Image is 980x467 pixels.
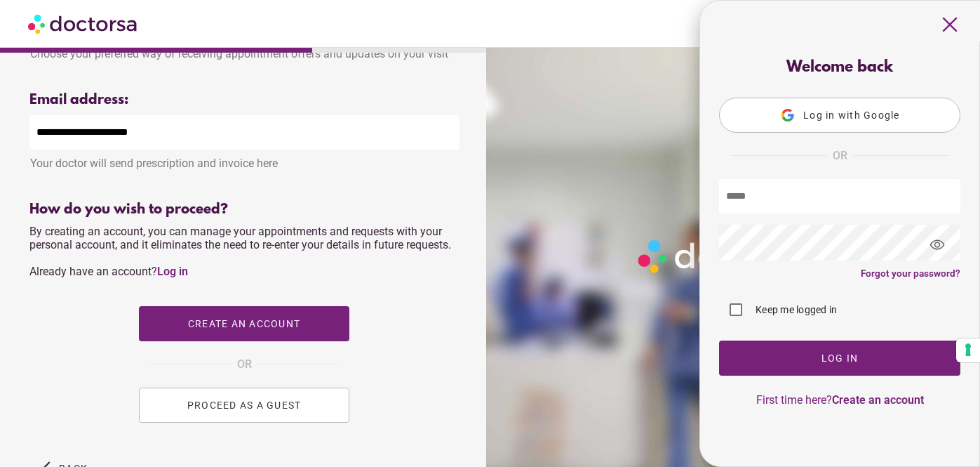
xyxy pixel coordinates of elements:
p: First time here? [719,393,960,407]
div: Your doctor will send prescription and invoice here [29,150,459,170]
span: OR [833,147,847,165]
button: Log In [719,341,960,376]
span: OR [237,355,252,374]
button: PROCEED AS A GUEST [139,388,349,423]
span: By creating an account, you can manage your appointments and requests with your personal account,... [29,225,451,278]
label: Keep me logged in [753,303,837,317]
a: Forgot your password? [861,268,960,279]
a: Create an account [832,393,924,407]
span: Log in with Google [803,110,900,121]
span: Log In [821,353,859,364]
img: Logo-Doctorsa-trans-White-partial-flat.png [633,235,828,278]
span: visibility [918,226,956,264]
button: Create an account [139,306,349,341]
div: Email address: [29,92,459,108]
a: Log in [157,265,188,278]
span: Create an account [188,318,300,329]
div: How do you wish to proceed? [29,202,459,218]
div: Welcome back [719,59,960,77]
span: PROCEED AS A GUEST [187,400,302,411]
img: Doctorsa.com [28,8,139,39]
button: Log in with Google [719,98,960,133]
span: close [937,11,963,38]
button: Your consent preferences for tracking technologies [956,338,980,362]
